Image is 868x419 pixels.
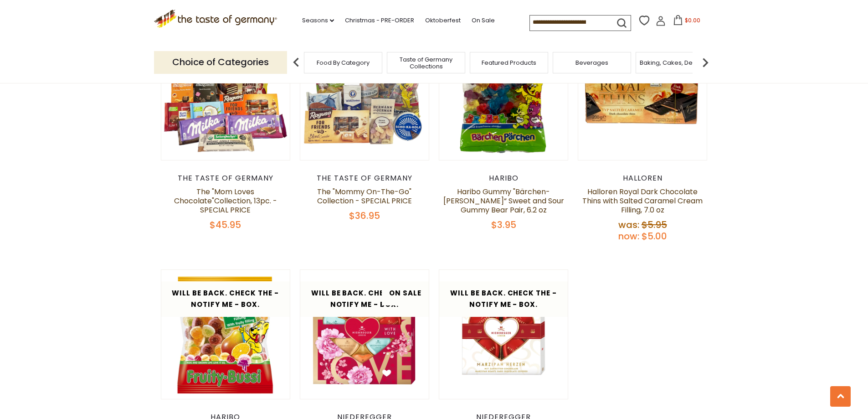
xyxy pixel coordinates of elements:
[174,186,277,215] a: The "Mom Loves Chocolate"Collection, 13pc. - SPECIAL PRICE
[618,230,639,243] label: Now:
[685,16,700,24] span: $0.00
[575,59,608,66] a: Beverages
[443,186,564,215] a: Haribo Gummy "Bärchen-[PERSON_NAME]“ Sweet and Sour Gummy Bear Pair, 6.2 oz
[640,59,710,66] a: Baking, Cakes, Desserts
[161,31,290,160] img: The "Mom Loves Chocolate"Collection, 13pc. - SPECIAL PRICE
[317,59,370,66] a: Food By Category
[578,31,707,160] img: Halloren Royal Dark Chocolate Thins with Salted Caramel Cream Filling, 7.0 oz
[642,218,667,231] span: $5.95
[300,174,430,183] div: The Taste of Germany
[578,174,708,183] div: Halloren
[618,218,639,231] label: Was:
[696,53,714,72] img: next arrow
[287,53,305,72] img: previous arrow
[300,270,429,399] img: Niederegger Marzipan Master Selection Hearts, in Gift Box, 4.4 oz
[349,209,380,222] span: $36.95
[582,186,703,215] a: Halloren Royal Dark Chocolate Thins with Salted Caramel Cream Filling, 7.0 oz
[210,218,241,231] span: $45.95
[345,16,414,26] a: Christmas - PRE-ORDER
[642,230,667,243] span: $5.00
[439,31,568,160] img: Haribo Gummy "Bärchen-Pärchen“ Sweet and Sour Gummy Bear Pair, 6.2 oz
[472,16,495,26] a: On Sale
[439,270,568,399] img: Niederegger Marzipan Four Heart Gift Box, 1.7 oz
[425,16,461,26] a: Oktoberfest
[491,218,516,231] span: $3.95
[482,59,536,66] a: Featured Products
[439,174,569,183] div: Haribo
[390,56,462,70] a: Taste of Germany Collections
[668,15,706,29] button: $0.00
[154,51,287,73] p: Choice of Categories
[300,31,429,160] img: The "Mommy On-The-Go" Collection - SPECIAL PRICE
[161,174,291,183] div: The Taste of Germany
[161,270,290,399] img: Haribo Fruity Kiss "Bussi" Gummy Candies in Bag, 175g - made in Germany
[317,186,412,206] a: The "Mommy On-The-Go" Collection - SPECIAL PRICE
[302,16,334,26] a: Seasons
